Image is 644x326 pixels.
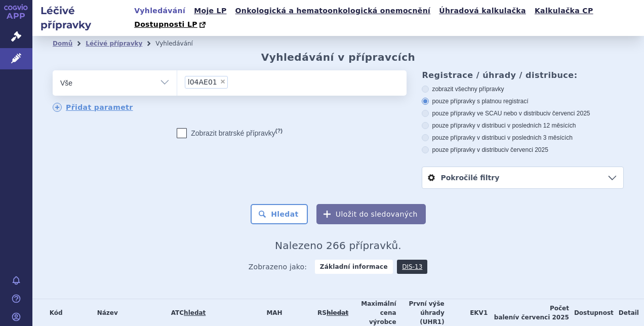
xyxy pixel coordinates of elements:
[184,309,206,316] a: hledat
[53,103,133,112] a: Přidat parametr
[134,20,197,28] span: Dostupnosti LP
[275,239,401,252] span: Nalezeno 266 přípravků.
[506,146,548,153] span: v červenci 2025
[397,260,427,274] a: DIS-13
[275,128,283,134] abbr: (?)
[53,40,72,47] a: Domů
[232,4,434,18] a: Onkologická a hematoonkologická onemocnění
[191,4,229,18] a: Moje LP
[316,204,426,224] button: Uložit do sledovaných
[422,109,624,117] label: pouze přípravky ve SCAU nebo v distribuci
[231,75,236,88] input: l04AE01
[177,128,283,138] label: Zobrazit bratrské přípravky
[220,78,226,85] span: ×
[422,85,624,93] label: zobrazit všechny přípravky
[261,51,416,63] h2: Vyhledávání v přípravcích
[131,4,188,18] a: Vyhledávání
[315,260,393,274] strong: Základní informace
[422,146,624,154] label: pouze přípravky v distribuci
[188,78,217,86] span: l04AE01
[532,4,596,18] a: Kalkulačka CP
[422,121,624,130] label: pouze přípravky v distribuci v posledních 12 měsících
[131,18,211,32] a: Dostupnosti LP
[436,4,529,18] a: Úhradová kalkulačka
[86,40,142,47] a: Léčivé přípravky
[155,36,206,51] li: Vyhledávání
[422,70,624,80] h3: Registrace / úhrady / distribuce:
[251,204,308,224] button: Hledat
[32,4,131,32] h2: Léčivé přípravky
[327,309,348,316] a: vyhledávání neobsahuje žádnou platnou referenční skupinu
[422,97,624,105] label: pouze přípravky s platnou registrací
[422,134,624,142] label: pouze přípravky v distribuci v posledních 3 měsících
[249,260,307,274] span: Zobrazeno jako:
[327,309,348,316] del: hledat
[515,314,569,321] span: v červenci 2025
[422,167,623,188] a: Pokročilé filtry
[547,110,590,117] span: v červenci 2025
